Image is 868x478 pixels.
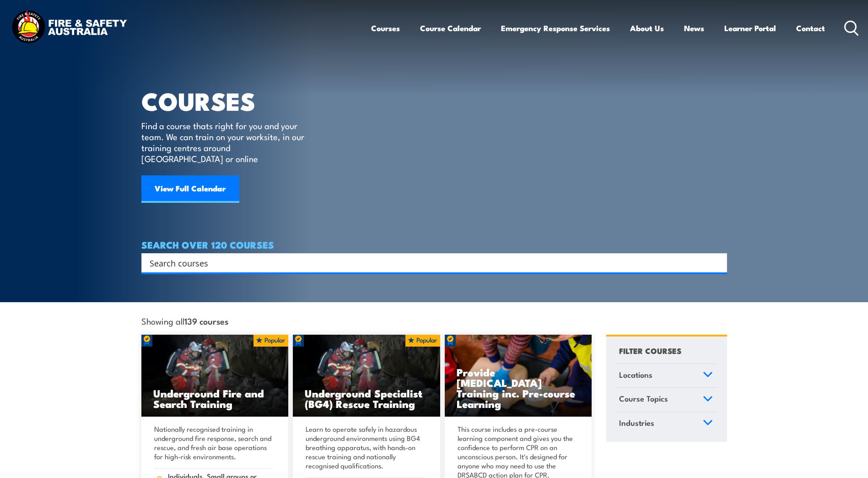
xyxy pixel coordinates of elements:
a: News [684,16,704,40]
h3: Underground Fire and Search Training [153,388,277,409]
span: Locations [619,369,652,381]
button: Search magnifier button [711,256,724,269]
span: Industries [619,417,654,429]
a: Locations [615,364,717,388]
span: Showing all [141,316,228,326]
a: Underground Fire and Search Training [141,335,289,417]
strong: 139 courses [184,315,228,327]
a: Underground Specialist (BG4) Rescue Training [293,335,440,417]
a: Course Topics [615,388,717,412]
p: Learn to operate safely in hazardous underground environments using BG4 breathing apparatus, with... [306,424,425,470]
img: Low Voltage Rescue and Provide CPR [445,335,592,417]
a: Courses [371,16,400,40]
img: Underground mine rescue [293,335,440,417]
form: Search form [151,256,709,269]
a: Provide [MEDICAL_DATA] Training inc. Pre-course Learning [445,335,592,417]
img: Underground mine rescue [141,335,289,417]
a: Contact [796,16,825,40]
h3: Underground Specialist (BG4) Rescue Training [305,388,428,409]
h1: COURSES [141,90,318,111]
p: Find a course thats right for you and your team. We can train on your worksite, in our training c... [141,120,308,164]
a: View Full Calendar [141,175,239,203]
span: Course Topics [619,392,668,405]
a: About Us [630,16,664,40]
a: Emergency Response Services [501,16,610,40]
a: Learner Portal [724,16,776,40]
a: Course Calendar [420,16,481,40]
h4: FILTER COURSES [619,344,681,357]
h4: SEARCH OVER 120 COURSES [141,239,727,250]
a: Industries [615,412,717,436]
h3: Provide [MEDICAL_DATA] Training inc. Pre-course Learning [457,367,580,409]
p: Nationally recognised training in underground fire response, search and rescue, and fresh air bas... [154,424,273,461]
input: Search input [150,256,707,270]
